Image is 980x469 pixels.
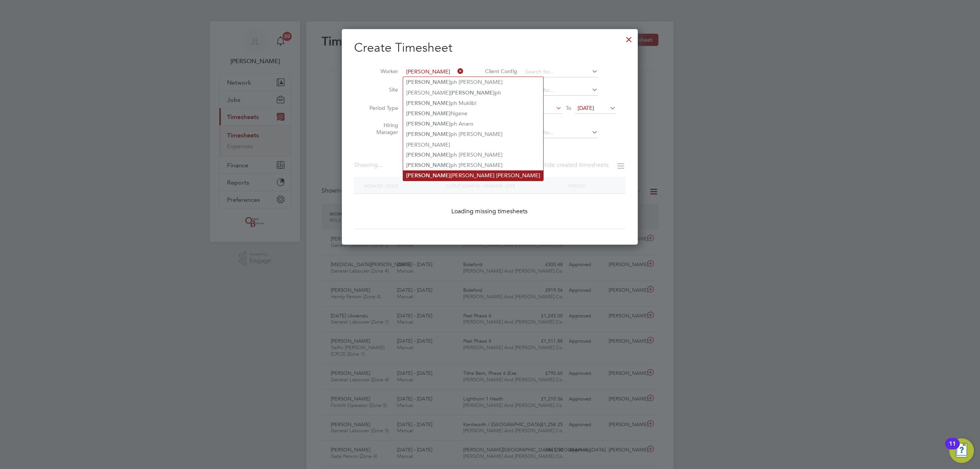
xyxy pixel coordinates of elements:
span: ... [378,161,382,169]
label: Hide created timesheets [532,161,609,169]
li: Ngene [403,108,543,119]
li: [PERSON_NAME] ph [403,88,543,98]
li: [PERSON_NAME] [PERSON_NAME] [403,170,543,181]
li: ph [PERSON_NAME] [403,129,543,139]
li: [PERSON_NAME] [403,140,543,150]
li: ph [PERSON_NAME] [403,77,543,87]
label: Hiring Manager [364,122,398,136]
input: Search for... [523,67,598,77]
span: [DATE] [578,105,594,111]
b: [PERSON_NAME] [406,152,451,158]
b: [PERSON_NAME] [406,100,451,106]
li: ph [PERSON_NAME] [403,150,543,160]
li: ph Mukiibi [403,98,543,108]
b: [PERSON_NAME] [406,79,451,85]
b: [PERSON_NAME] [406,110,451,117]
b: [PERSON_NAME] [450,90,495,96]
b: [PERSON_NAME] [406,162,451,168]
input: Search for... [523,85,598,96]
div: Showing [354,161,384,169]
label: Site [364,86,398,93]
b: [PERSON_NAME] [406,131,451,137]
input: Search for... [403,67,464,77]
label: Client Config [483,68,517,75]
label: Worker [364,68,398,75]
li: ph Anaro [403,119,543,129]
div: 11 [949,444,956,454]
b: [PERSON_NAME] [406,172,451,179]
input: Search for... [523,127,598,138]
label: Period Type [364,105,398,111]
h2: Create Timesheet [354,40,626,56]
li: ph [PERSON_NAME] [403,160,543,170]
span: To [563,103,573,113]
b: [PERSON_NAME] [406,121,451,127]
button: Open Resource Center, 11 new notifications [949,438,974,463]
